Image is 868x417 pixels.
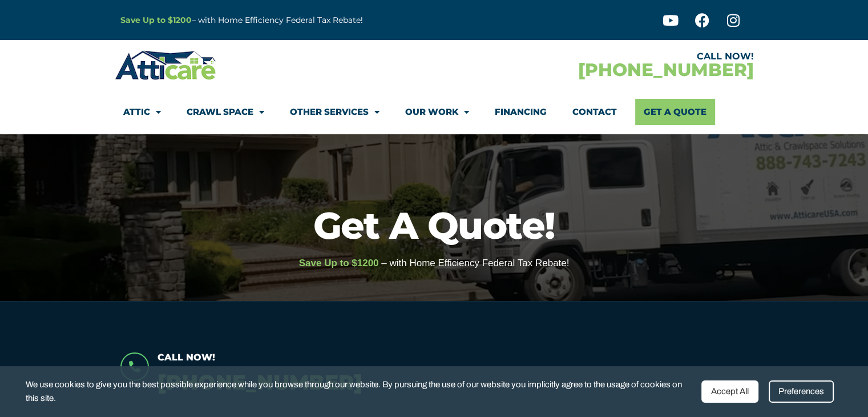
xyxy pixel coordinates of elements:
p: – with Home Efficiency Federal Tax Rebate! [120,14,490,27]
div: Accept All [701,380,758,403]
a: Get A Quote [635,99,715,125]
a: Other Services [290,99,380,125]
span: We use cookies to give you the best possible experience while you browse through our website. By ... [26,378,693,406]
div: CALL NOW! [434,52,754,61]
a: Our Work [405,99,469,125]
span: Save Up to $1200 [299,258,379,268]
nav: Menu [123,99,745,125]
a: Contact [572,99,617,125]
span: Call Now! [158,352,215,363]
a: Save Up to $1200 [120,15,192,25]
h1: Get A Quote! [6,207,862,244]
a: Attic [123,99,161,125]
a: Crawl Space [187,99,264,125]
span: – with Home Efficiency Federal Tax Rebate! [381,258,569,268]
div: Preferences [769,380,834,403]
a: Financing [495,99,547,125]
